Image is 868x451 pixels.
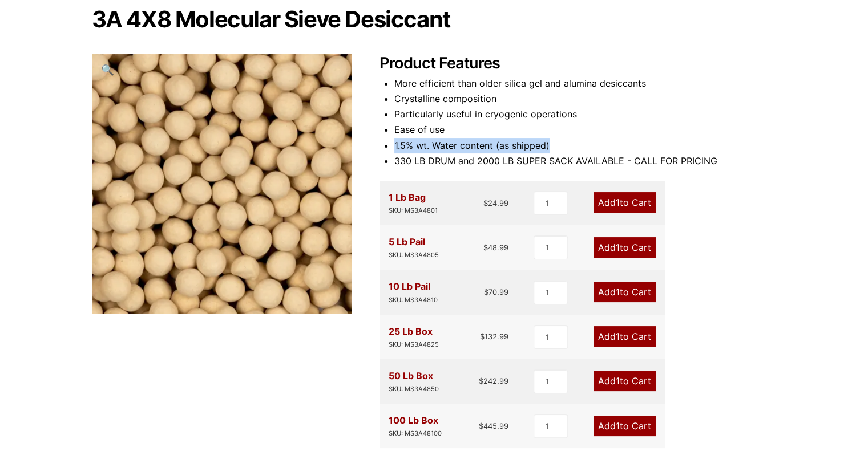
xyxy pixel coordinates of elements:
span: 1 [616,375,620,387]
a: Add1to Cart [594,416,656,436]
div: 5 Lb Pail [389,234,439,261]
div: 50 Lb Box [389,368,439,395]
li: Particularly useful in cryogenic operations [394,107,777,122]
div: SKU: MS3A4810 [389,295,438,306]
div: SKU: MS3A4805 [389,250,439,261]
div: 100 Lb Box [389,413,442,439]
a: Add1to Cart [594,192,656,213]
h1: 3A 4X8 Molecular Sieve Desiccant [92,7,777,31]
li: Ease of use [394,122,777,137]
span: 1 [616,331,620,342]
div: 10 Lb Pail [389,279,438,305]
div: SKU: MS3A4825 [389,339,439,350]
div: 1 Lb Bag [389,190,438,216]
a: Add1to Cart [594,326,656,347]
bdi: 70.99 [484,287,508,296]
div: SKU: MS3A4850 [389,384,439,395]
a: Add1to Cart [594,282,656,302]
span: $ [483,198,488,208]
div: SKU: MS3A48100 [389,428,442,439]
bdi: 48.99 [483,243,508,252]
span: 1 [616,242,620,253]
li: Crystalline composition [394,91,777,107]
span: $ [483,243,488,252]
bdi: 445.99 [479,421,508,430]
li: 1.5% wt. Water content (as shipped) [394,138,777,153]
span: 🔍 [101,63,114,76]
a: Add1to Cart [594,371,656,391]
h2: Product Features [380,54,777,73]
li: More efficient than older silica gel and alumina desiccants [394,76,777,91]
bdi: 242.99 [479,376,508,385]
span: $ [484,287,488,296]
span: $ [479,376,483,385]
span: 1 [616,197,620,208]
a: Add1to Cart [594,237,656,258]
span: $ [479,421,483,430]
a: View full-screen image gallery [92,54,123,86]
span: $ [480,332,485,341]
li: 330 LB DRUM and 2000 LB SUPER SACK AVAILABLE - CALL FOR PRICING [394,153,777,169]
bdi: 132.99 [480,332,508,341]
bdi: 24.99 [483,198,508,208]
div: SKU: MS3A4801 [389,205,438,216]
span: 1 [616,286,620,298]
div: 25 Lb Box [389,324,439,350]
span: 1 [616,420,620,432]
